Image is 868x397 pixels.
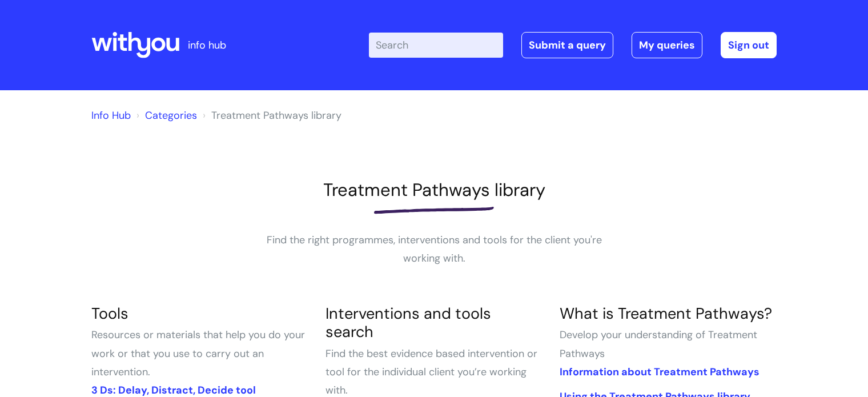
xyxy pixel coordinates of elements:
a: What is Treatment Pathways? [560,303,772,323]
a: Info Hub [91,109,131,122]
a: Submit a query [521,32,613,58]
p: Find the right programmes, interventions and tools for the client you're working with. [263,231,605,268]
span: Develop your understanding of Treatment Pathways [560,328,757,360]
a: Tools [91,303,128,323]
span: Resources or materials that help you do your work or that you use to carry out an intervention. [91,328,305,379]
div: | - [369,32,777,58]
a: Information about Treatment Pathways [560,365,759,379]
a: Sign out [721,32,777,58]
li: Solution home [134,106,197,125]
a: Categories [145,109,197,122]
li: Treatment Pathways library [200,106,341,125]
a: Interventions and tools search [325,303,491,342]
p: info hub [188,36,226,54]
input: Search [369,33,503,58]
a: 3 Ds: Delay, Distract, Decide tool [91,383,256,397]
h1: Treatment Pathways library [91,179,777,200]
a: My queries [632,32,702,58]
